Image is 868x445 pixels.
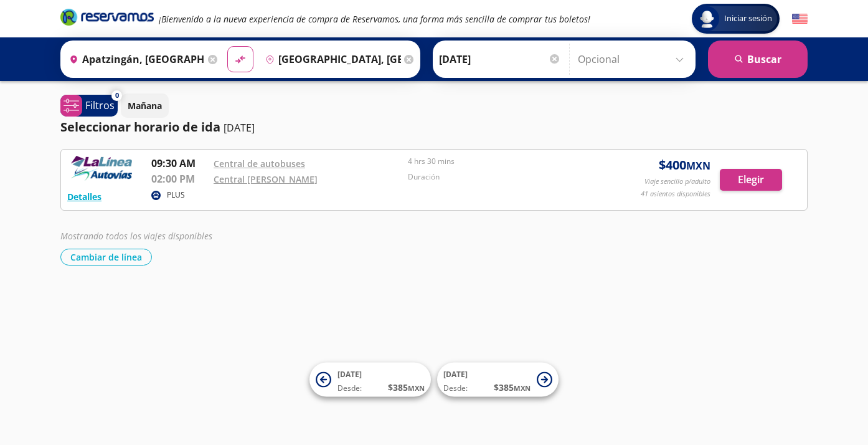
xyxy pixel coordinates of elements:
[224,120,255,135] p: [DATE]
[85,98,115,113] p: Filtros
[159,13,590,25] em: ¡Bienvenido a la nueva experiencia de compra de Reservamos, una forma más sencilla de comprar tus...
[443,369,468,380] span: [DATE]
[514,383,531,393] small: MXN
[309,363,431,397] button: [DATE]Desde:$385MXN
[337,383,362,394] span: Desde:
[121,93,169,118] button: Mañana
[60,249,152,266] button: Cambiar de línea
[578,44,689,75] input: Opcional
[644,176,710,187] p: Viaje sencillo p/adulto
[128,99,162,112] p: Mañana
[408,171,596,183] p: Duración
[708,41,808,78] button: Buscar
[67,190,101,203] button: Detalles
[337,369,362,380] span: [DATE]
[388,381,425,394] span: $ 385
[719,12,777,25] span: Iniciar sesión
[64,44,205,75] input: Buscar Origen
[60,118,220,136] p: Seleccionar horario de ida
[494,381,531,394] span: $ 385
[60,7,154,26] i: Brand Logo
[60,95,118,117] button: 0Filtros
[167,189,185,201] p: PLUS
[151,156,207,171] p: 09:30 AM
[720,169,782,191] button: Elegir
[439,44,561,75] input: Elegir Fecha
[115,90,119,101] span: 0
[214,158,305,170] a: Central de autobuses
[792,11,808,27] button: English
[260,44,401,75] input: Buscar Destino
[67,156,136,181] img: RESERVAMOS
[641,189,710,199] p: 41 asientos disponibles
[151,171,207,186] p: 02:00 PM
[408,156,596,167] p: 4 hrs 30 mins
[437,363,559,397] button: [DATE]Desde:$385MXN
[214,173,318,185] a: Central [PERSON_NAME]
[60,7,154,30] a: Brand Logo
[686,159,710,173] small: MXN
[443,383,468,394] span: Desde:
[60,230,212,242] em: Mostrando todos los viajes disponibles
[659,156,710,175] span: $ 400
[408,383,425,393] small: MXN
